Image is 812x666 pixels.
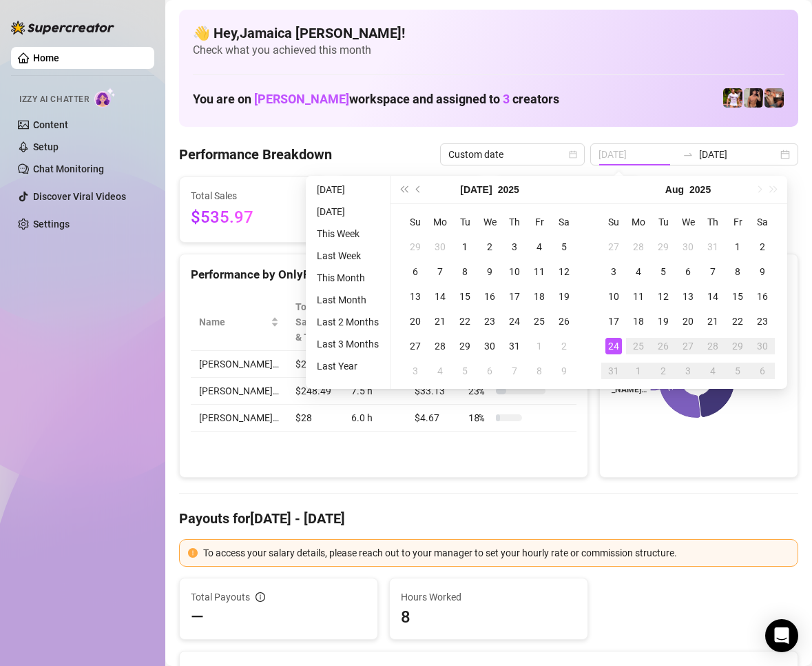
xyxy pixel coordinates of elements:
[552,334,576,359] td: 2025-08-02
[680,239,696,255] div: 30
[191,589,250,605] span: Total Payouts
[19,93,89,106] span: Izzy AI Chatter
[191,205,314,231] span: $535.97
[680,263,696,280] div: 6
[468,383,490,398] span: 23 %
[428,309,452,334] td: 2025-07-21
[457,338,473,354] div: 29
[754,239,771,255] div: 2
[630,338,647,354] div: 25
[191,188,314,203] span: Total Sales
[407,288,424,305] div: 13
[481,239,498,255] div: 2
[700,359,725,383] td: 2025-09-04
[179,145,332,164] h4: Performance Breakdown
[531,288,548,305] div: 18
[502,259,527,284] td: 2025-07-10
[680,313,696,330] div: 20
[683,149,694,160] span: swap-right
[729,288,746,305] div: 15
[403,234,428,259] td: 2025-06-29
[203,545,789,561] div: To access your salary details, please reach out to your manager to set your hourly rate or commis...
[193,43,784,58] span: Check what you achieved this month
[191,378,287,405] td: [PERSON_NAME]…
[578,385,647,395] text: [PERSON_NAME]…
[556,239,572,255] div: 5
[764,88,784,108] img: Osvaldo
[506,239,523,255] div: 3
[531,313,548,330] div: 25
[700,309,725,334] td: 2025-08-21
[601,359,626,383] td: 2025-08-31
[676,210,700,234] th: We
[311,203,384,220] li: [DATE]
[33,52,59,63] a: Home
[700,259,725,284] td: 2025-08-07
[311,225,384,242] li: This Week
[477,210,502,234] th: We
[503,92,510,106] span: 3
[94,88,116,108] img: AI Chatter
[626,234,651,259] td: 2025-07-28
[729,263,746,280] div: 8
[33,219,70,230] a: Settings
[655,263,672,280] div: 5
[481,263,498,280] div: 9
[33,119,68,130] a: Content
[432,288,448,305] div: 14
[601,284,626,309] td: 2025-08-10
[754,363,771,379] div: 6
[403,359,428,383] td: 2025-08-03
[468,410,490,425] span: 18 %
[188,548,198,558] span: exclamation-circle
[725,309,750,334] td: 2025-08-22
[601,210,626,234] th: Su
[754,263,771,280] div: 9
[287,405,343,432] td: $28
[403,210,428,234] th: Su
[626,334,651,359] td: 2025-08-25
[630,263,647,280] div: 4
[630,288,647,305] div: 11
[626,309,651,334] td: 2025-08-18
[729,239,746,255] div: 1
[457,263,473,280] div: 8
[680,363,696,379] div: 3
[457,313,473,330] div: 22
[725,284,750,309] td: 2025-08-15
[700,284,725,309] td: 2025-08-14
[725,259,750,284] td: 2025-08-08
[601,334,626,359] td: 2025-08-24
[605,313,622,330] div: 17
[403,334,428,359] td: 2025-07-27
[477,259,502,284] td: 2025-07-09
[651,334,676,359] td: 2025-08-26
[311,292,384,308] li: Last Month
[191,606,204,628] span: —
[750,284,775,309] td: 2025-08-16
[605,263,622,280] div: 3
[502,334,527,359] td: 2025-07-31
[626,210,651,234] th: Mo
[750,334,775,359] td: 2025-08-30
[552,359,576,383] td: 2025-08-09
[432,363,448,379] div: 4
[725,334,750,359] td: 2025-08-29
[689,176,711,203] button: Choose a year
[680,338,696,354] div: 27
[552,234,576,259] td: 2025-07-05
[311,181,384,198] li: [DATE]
[432,263,448,280] div: 7
[506,288,523,305] div: 17
[651,210,676,234] th: Tu
[287,351,343,378] td: $259.48
[407,338,424,354] div: 27
[403,284,428,309] td: 2025-07-13
[448,144,576,165] span: Custom date
[481,313,498,330] div: 23
[452,210,477,234] th: Tu
[199,314,268,330] span: Name
[506,313,523,330] div: 24
[191,265,576,284] div: Performance by OnlyFans Creator
[729,338,746,354] div: 29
